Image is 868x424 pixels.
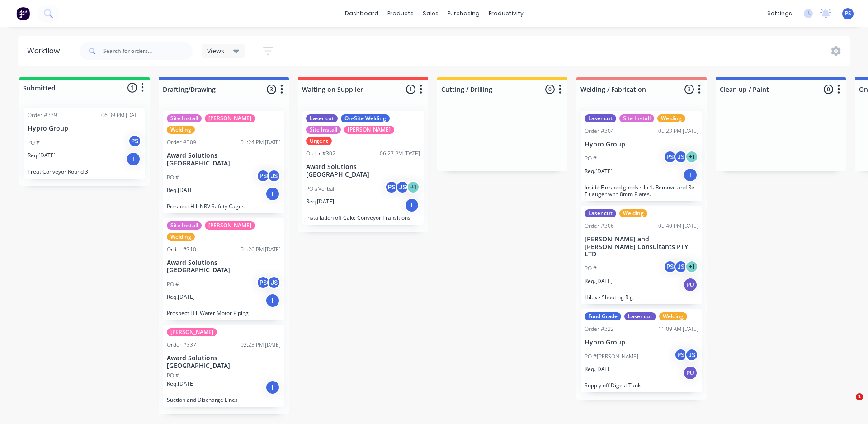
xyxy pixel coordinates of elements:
p: Req. [DATE] [585,365,613,373]
img: Factory [16,7,30,20]
div: purchasing [443,7,484,20]
div: Order #339 [28,111,57,119]
div: On-Site Welding [341,114,390,122]
div: Welding [167,233,195,241]
div: I [265,293,280,308]
div: Laser cutOn-Site WeldingSite Install[PERSON_NAME]UrgentOrder #30206:27 PM [DATE]Award Solutions [... [302,111,424,225]
div: Site Install [619,114,654,122]
p: PO #[PERSON_NAME] [585,353,638,361]
p: Treat Conveyor Round 3 [28,168,142,175]
p: PO # [585,155,597,163]
div: PS [256,276,270,289]
div: Order #322 [585,325,614,333]
p: Inside Finished goods silo 1. Remove and Re-Fit auger with 8mm Plates. [585,184,698,198]
div: Order #337 [167,341,196,349]
p: Award Solutions [GEOGRAPHIC_DATA] [167,259,281,274]
p: PO # [167,280,179,288]
div: I [126,152,141,166]
div: Workflow [27,46,64,57]
div: 01:26 PM [DATE] [241,245,281,254]
div: JS [396,180,409,194]
p: Req. [DATE] [167,380,195,388]
p: Hypro Group [28,125,142,132]
div: Order #310 [167,245,196,254]
div: [PERSON_NAME]Order #33702:23 PM [DATE]Award Solutions [GEOGRAPHIC_DATA]PO #Req.[DATE]ISuction and... [163,325,284,407]
div: + 1 [685,260,698,273]
div: I [265,187,280,201]
a: dashboard [340,7,383,20]
div: Food GradeLaser cutWeldingOrder #32211:09 AM [DATE]Hypro GroupPO #[PERSON_NAME]PSJSReq.[DATE]PUSu... [581,309,702,392]
div: I [405,198,419,212]
div: Order #302 [306,150,335,158]
p: Award Solutions [GEOGRAPHIC_DATA] [167,152,281,167]
p: Req. [DATE] [28,151,56,160]
div: Laser cutSite InstallWeldingOrder #30405:23 PM [DATE]Hypro GroupPO #PSJS+1Req.[DATE]IInside Finis... [581,111,702,201]
p: Req. [DATE] [585,167,613,175]
p: Suction and Discharge Lines [167,396,281,403]
div: Laser cut [624,312,656,320]
div: Site Install [306,126,341,134]
p: Req. [DATE] [306,198,334,206]
div: products [383,7,418,20]
p: Prospect Hill Water Motor Piping [167,310,281,316]
div: sales [418,7,443,20]
div: Order #306 [585,222,614,230]
div: Laser cut [585,209,616,217]
span: PS [845,9,851,18]
span: Views [207,46,224,56]
div: Site Install[PERSON_NAME]WeldingOrder #31001:26 PM [DATE]Award Solutions [GEOGRAPHIC_DATA]PO #PSJ... [163,218,284,320]
div: 05:40 PM [DATE] [658,222,698,230]
p: Hypro Group [585,141,698,148]
div: Welding [659,312,687,320]
p: Installation off Cake Conveyor Transitions [306,214,420,221]
div: Order #33906:39 PM [DATE]Hypro GroupPO #PSReq.[DATE]ITreat Conveyor Round 3 [24,108,145,179]
div: PU [683,366,698,380]
div: + 1 [685,150,698,164]
p: [PERSON_NAME] and [PERSON_NAME] Consultants PTY LTD [585,236,698,258]
div: PS [385,180,398,194]
div: settings [763,7,797,20]
div: Urgent [306,137,332,145]
div: Order #304 [585,127,614,135]
div: JS [674,150,688,164]
div: I [265,380,280,395]
div: PU [683,278,698,292]
div: PS [663,260,677,273]
div: Laser cut [585,114,616,122]
input: Search for orders... [103,42,193,60]
div: [PERSON_NAME] [205,114,255,122]
p: Award Solutions [GEOGRAPHIC_DATA] [306,163,420,179]
div: PS [663,150,677,164]
div: 01:24 PM [DATE] [241,138,281,146]
p: Req. [DATE] [585,277,613,285]
div: JS [267,169,281,183]
div: [PERSON_NAME] [344,126,394,134]
div: productivity [484,7,528,20]
div: PS [674,348,688,362]
div: 05:23 PM [DATE] [658,127,698,135]
p: PO # [28,139,40,147]
div: + 1 [406,180,420,194]
div: Site Install [167,114,202,122]
p: Hilux - Shooting Rig [585,294,698,301]
div: [PERSON_NAME] [167,328,217,336]
div: Laser cutWeldingOrder #30605:40 PM [DATE][PERSON_NAME] and [PERSON_NAME] Consultants PTY LTDPO #P... [581,206,702,304]
div: Welding [657,114,685,122]
p: PO #Verbal [306,185,334,193]
div: 02:23 PM [DATE] [241,341,281,349]
span: 1 [856,393,863,400]
div: 11:09 AM [DATE] [658,325,698,333]
div: Food Grade [585,312,621,320]
iframe: Intercom live chat [837,393,859,415]
div: Welding [167,126,195,134]
div: Site Install[PERSON_NAME]WeldingOrder #30901:24 PM [DATE]Award Solutions [GEOGRAPHIC_DATA]PO #PSJ... [163,111,284,213]
p: PO # [167,174,179,182]
div: 06:27 PM [DATE] [380,150,420,158]
p: Hypro Group [585,339,698,346]
div: 06:39 PM [DATE] [101,111,142,119]
p: Req. [DATE] [167,186,195,194]
p: Req. [DATE] [167,293,195,301]
p: Award Solutions [GEOGRAPHIC_DATA] [167,354,281,370]
p: PO # [585,264,597,273]
div: JS [267,276,281,289]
